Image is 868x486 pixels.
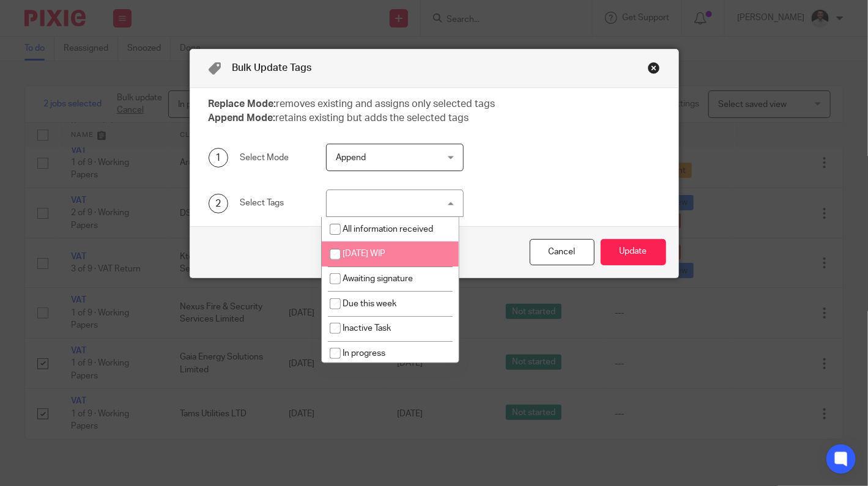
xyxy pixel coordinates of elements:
div: 2 [209,194,228,213]
button: Update [601,239,666,265]
div: Select Mode [240,152,307,164]
span: [DATE] WIP [343,249,385,258]
span: Bulk Update Tags [232,63,312,73]
span: Append [336,153,366,162]
div: Select Tags [240,197,307,209]
span: removes existing and assigns only selected tags [209,99,495,109]
b: Replace Mode: [209,99,276,109]
span: All information received [343,225,433,234]
div: Close this dialog window [648,62,660,74]
span: Awaiting signature [343,274,413,283]
span: Inactive Task [343,324,391,333]
div: 1 [209,148,228,168]
div: Close this dialog window [530,239,595,265]
span: Due this week [343,300,396,308]
b: Append Mode: [209,113,276,123]
span: In progress [343,349,385,358]
span: retains existing but adds the selected tags [209,113,469,123]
